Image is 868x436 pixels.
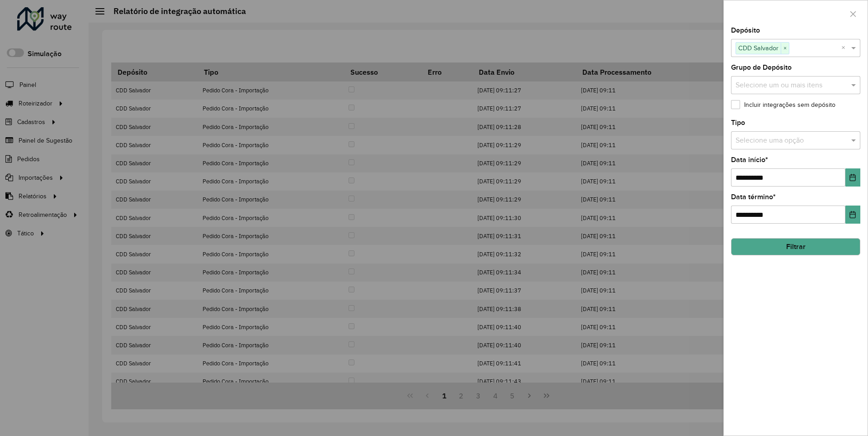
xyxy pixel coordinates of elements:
label: Tipo [731,117,745,128]
span: × [781,43,789,54]
label: Data término [731,192,776,202]
button: Choose Date [845,168,860,187]
button: Choose Date [845,206,860,224]
label: Grupo de Depósito [731,62,792,73]
span: Clear all [841,43,849,53]
span: CDD Salvador [736,43,781,53]
label: Depósito [731,25,760,36]
label: Data início [731,154,768,165]
button: Filtrar [731,238,860,255]
label: Incluir integrações sem depósito [731,100,835,110]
